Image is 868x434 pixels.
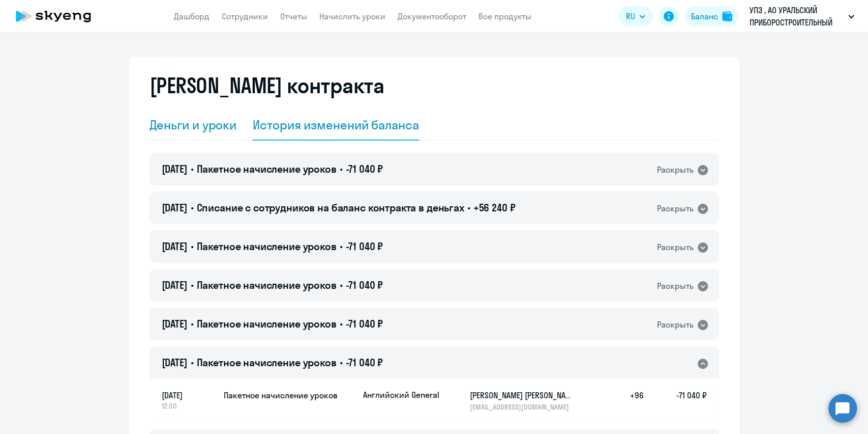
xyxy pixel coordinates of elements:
span: RU [626,10,635,22]
a: Документооборот [398,11,466,21]
a: Дашборд [174,11,209,21]
span: Пакетное начисление уроков [196,162,336,175]
button: RU [619,6,652,26]
span: Пакетное начисление уроков [196,356,336,369]
span: • [340,356,343,369]
span: 12:00 [162,401,216,411]
span: Пакетное начисление уроков [196,317,336,330]
div: Раскрыть [657,280,694,292]
span: Пакетное начисление уроков [196,240,336,253]
span: [DATE] [162,389,216,401]
h5: +96 [611,389,644,412]
p: [EMAIL_ADDRESS][DOMAIN_NAME] [470,402,575,412]
span: [DATE] [162,317,188,330]
p: Английский General [363,389,439,400]
span: +56 240 ₽ [473,201,516,214]
span: • [191,356,194,369]
span: [DATE] [162,240,188,253]
a: Начислить уроки [319,11,385,21]
h2: [PERSON_NAME] контракта [149,73,384,98]
span: • [340,317,343,330]
span: • [191,201,194,214]
div: История изменений баланса [253,117,419,133]
h5: Пакетное начисление уроков [224,389,355,401]
button: УПЗ , АО УРАЛЬСКИЙ ПРИБОРОСТРОИТЕЛЬНЫЙ ЗАВОД, АО, Предоплата [744,4,859,29]
div: Раскрыть [657,202,694,215]
span: • [191,162,194,175]
span: [DATE] [162,356,188,369]
span: [DATE] [162,279,188,291]
span: Пакетное начисление уроков [196,279,336,291]
h5: [PERSON_NAME] [PERSON_NAME] [470,389,575,401]
img: balance [722,11,732,21]
div: Деньги и уроки [149,117,237,133]
span: • [191,279,194,291]
p: УПЗ , АО УРАЛЬСКИЙ ПРИБОРОСТРОИТЕЛЬНЫЙ ЗАВОД, АО, Предоплата [750,4,844,29]
span: • [340,240,343,253]
span: • [467,201,470,214]
div: Раскрыть [657,241,694,254]
div: Раскрыть [657,318,694,331]
div: Баланс [691,10,718,22]
span: -71 040 ₽ [345,240,383,253]
div: Раскрыть [657,164,694,176]
span: [DATE] [162,201,188,214]
span: -71 040 ₽ [345,279,383,291]
span: [DATE] [162,162,188,175]
span: -71 040 ₽ [345,162,383,175]
span: • [340,162,343,175]
span: Списание с сотрудников на баланс контракта в деньгах [196,201,464,214]
span: • [191,240,194,253]
span: • [191,317,194,330]
span: -71 040 ₽ [345,317,383,330]
a: Все продукты [478,11,531,21]
span: • [340,279,343,291]
span: -71 040 ₽ [345,356,383,369]
h5: -71 040 ₽ [644,389,707,412]
button: Балансbalance [685,6,738,26]
a: Сотрудники [222,11,268,21]
a: Отчеты [280,11,307,21]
